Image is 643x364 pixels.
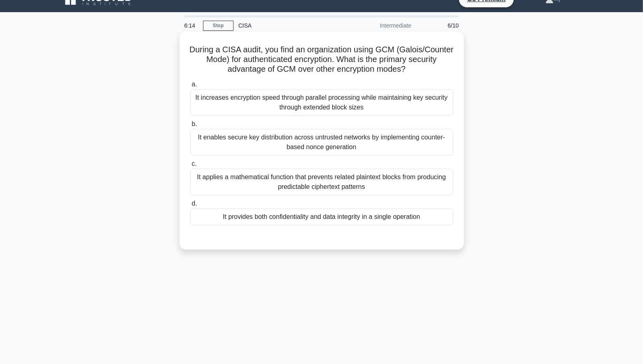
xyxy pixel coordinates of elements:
div: It enables secure key distribution across untrusted networks by implementing counter-based nonce ... [190,129,453,156]
div: 6:14 [180,17,203,34]
span: b. [192,120,197,127]
span: c. [192,160,197,167]
a: Stop [203,21,234,31]
div: It increases encryption speed through parallel processing while maintaining key security through ... [190,89,453,116]
span: d. [192,200,197,207]
div: CISA [234,17,345,34]
h5: During a CISA audit, you find an organization using GCM (Galois/Counter Mode) for authenticated e... [189,45,454,75]
div: 6/10 [416,17,464,34]
div: It applies a mathematical function that prevents related plaintext blocks from producing predicta... [190,169,453,195]
div: It provides both confidentiality and data integrity in a single operation [190,208,453,225]
span: a. [192,81,197,88]
div: Intermediate [345,17,416,34]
